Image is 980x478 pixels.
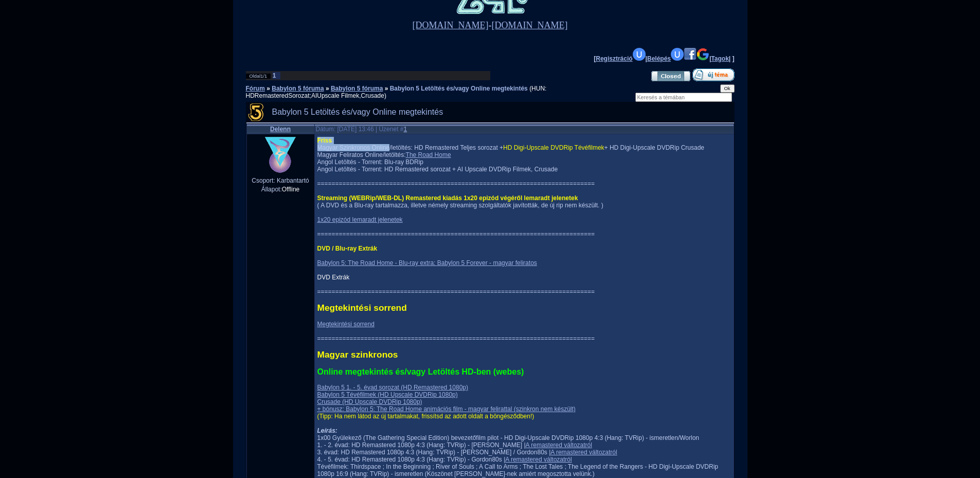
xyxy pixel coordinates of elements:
[413,20,489,30] a: [DOMAIN_NAME]
[647,55,709,62] a: Belépés
[635,93,732,102] input: Keresés a témában
[550,449,617,456] a: A remastered változatról
[317,384,576,413] a: Babylon 5 1. - 5. évad sorozat (HD Remastered 1080p)Babylon 5 Tévéfilmek (HD Upscale DVDRip 1080p...
[317,367,524,376] span: Online megtekintés és/vagy Letöltés HD-ben (webes)
[317,216,403,223] a: 1x20 epizód lemaradt jelenetek
[317,413,534,420] span: (Tipp: Ha nem látod az új tartalmakat, frissítsd az adott oldalt a böngésződben!)
[272,85,324,92] a: Babylon 5 fóruma
[720,84,735,93] input: Ok
[633,48,646,61] img: uid_kek.png
[317,321,375,328] a: Megtekintési sorrend
[264,137,296,173] img: Delenn
[671,48,684,61] img: uid_kek.png
[692,68,735,81] img: Új téma
[505,456,572,463] a: A remastered változatról
[270,126,291,133] a: Delenn
[266,85,270,92] span: »
[246,85,547,99] span: (HUN: HDRemasteredSorozat;AIUpscale Filmek,Crusade)
[503,144,604,151] span: HD Digi-Upscale DVDRip Tévéfilmek
[264,74,267,79] span: 1
[697,48,709,61] img: gsz.png
[315,125,734,134] td: Dátum: [DATE] 13:46 | Üzenet #
[596,55,645,62] a: Regisztráció
[317,137,332,144] span: Friss
[317,259,537,267] a: Babylon 5: The Road Home - Blu-ray extra: Babylon 5 Forever - magyar feliratos
[684,48,697,61] img: facebook_kek.png
[317,245,378,252] span: DVD / Blu-ray Extrák
[273,72,280,79] li: 1
[282,186,299,193] span: Offline
[594,55,734,62] b: [ | | | ]
[406,151,451,158] a: The Road Home
[492,20,568,30] a: [DOMAIN_NAME]
[326,85,329,92] span: »
[526,441,592,449] a: A remastered változatról
[331,85,383,92] a: Babylon 5 fóruma
[317,349,398,360] span: Magyar szinkronos
[317,427,337,434] b: Leírás:
[317,194,578,202] span: Streaming (WEBRip/WEB-DL) Remastered kiadás 1x20 epizód végéről lemaradt jelenetek
[250,177,312,184] div: Csoport: Karbantartó
[651,71,690,81] img: Lezárt téma
[250,184,312,193] div: Állapot:
[317,303,407,313] span: Megtekintési sorrend
[390,85,528,92] a: Babylon 5 Letöltés és/vagy Online megtekintés
[246,74,271,79] li: Oldal /
[317,274,350,281] a: DVD Extrák
[413,20,568,30] font: -
[260,74,263,79] span: 1
[403,126,407,133] a: 1
[272,108,443,116] span: Babylon 5 Letöltés és/vagy Online megtekintés
[385,85,388,92] span: »
[711,55,728,62] a: Tagok
[246,85,265,92] a: Fórum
